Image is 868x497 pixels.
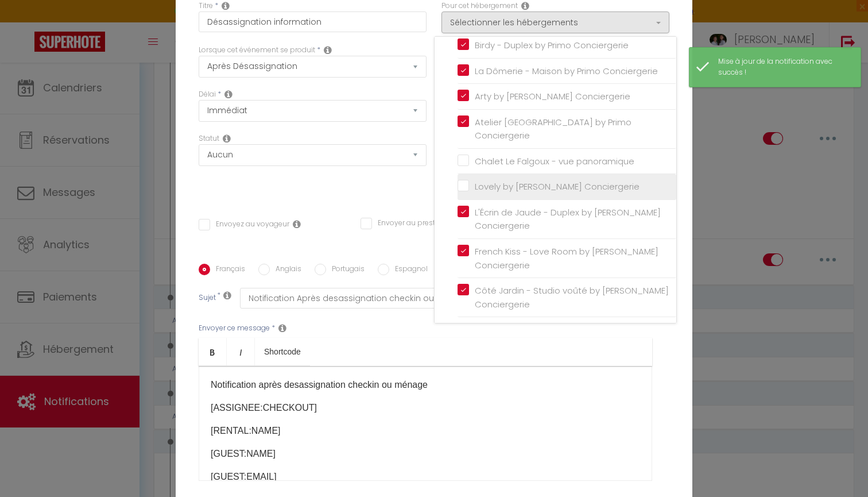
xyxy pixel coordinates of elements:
[521,1,529,10] i: This Rental
[199,133,219,144] label: Statut
[211,378,640,392] p: Notification après desassignation checkin ou ménage
[389,264,428,276] label: Espagnol
[199,338,227,365] a: Bold
[475,155,634,167] span: Chalet Le Falgoux - vue panoramique
[199,323,270,334] label: Envoyer ce message
[9,5,44,39] button: Ouvrir le widget de chat LiveChat
[475,284,669,310] span: Côté Jardin - Studio voûté by [PERSON_NAME] Conciergerie
[211,424,640,438] p: [RENTAL:NAME]
[441,1,518,11] label: Pour cet hébergement
[211,470,640,484] p: [GUEST:EMAIL]
[475,245,658,271] span: French Kiss - Love Room by [PERSON_NAME] Conciergerie
[199,292,216,305] label: Sujet
[199,1,213,11] label: Titre
[278,323,286,333] i: Message
[270,264,301,276] label: Anglais
[210,264,245,276] label: Français
[718,56,849,78] div: Mise à jour de la notification avec succès !
[255,338,310,365] a: Shortcode
[227,338,255,365] a: Italic
[326,264,365,276] label: Portugais
[223,134,231,143] i: Booking status
[475,116,631,142] span: Atelier [GEOGRAPHIC_DATA] by Primo Conciergerie
[222,1,230,10] i: Title
[224,90,232,99] i: Action Time
[199,89,216,100] label: Délai
[441,11,669,33] button: Sélectionner les hébergements
[475,206,661,232] span: L'Écrin de Jaude - Duplex by [PERSON_NAME] Conciergerie
[324,45,332,55] i: Event Occur
[199,45,315,56] label: Lorsque cet événement se produit
[475,65,658,77] span: La Dômerie - Maison by Primo Conciergerie
[211,447,640,461] p: [GUEST:NAME]
[223,291,231,300] i: Subject
[211,401,640,415] p: [ASSIGNEE:CHECKOUT]​
[293,219,301,229] i: Envoyer au voyageur
[475,39,629,51] span: Birdy - Duplex by Primo Conciergerie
